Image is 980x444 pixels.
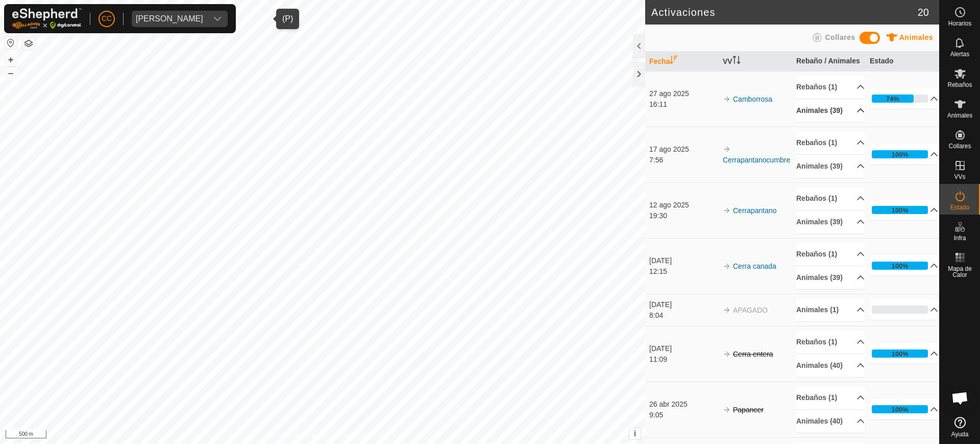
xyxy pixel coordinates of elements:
[723,145,731,153] img: arrow
[892,205,909,215] div: 100%
[651,6,918,18] h2: Activaciones
[872,349,928,358] div: 100%
[892,405,909,414] div: 100%
[102,13,112,24] span: CC
[732,57,741,65] p-sorticon: Activar para ordenar
[796,266,865,289] p-accordion-header: Animales (39)
[948,143,971,149] span: Collares
[870,299,938,320] p-accordion-header: 0%
[796,331,865,354] p-accordion-header: Rebaños (1)
[796,131,865,154] p-accordion-header: Rebaños (1)
[723,350,731,358] img: arrow
[670,57,678,65] p-sorticon: Activar para ordenar
[649,144,718,155] div: 17 ago 2025
[950,51,969,57] span: Alertas
[733,306,768,314] span: APAGADO
[723,95,731,103] img: arrow
[892,150,909,159] div: 100%
[733,206,777,215] a: Cerrapantano
[132,11,207,27] span: ALBINO APARICIO MARTINEZ
[870,200,938,220] p-accordion-header: 100%
[796,76,865,99] p-accordion-header: Rebaños (1)
[649,310,718,321] div: 8:04
[945,383,975,413] a: Chat abierto
[947,112,972,119] span: Animales
[796,187,865,210] p-accordion-header: Rebaños (1)
[796,155,865,178] p-accordion-header: Animales (39)
[12,8,82,29] img: Logo Gallagher
[733,262,776,270] a: Cerra canada
[954,174,965,180] span: VVs
[872,306,928,314] div: 0%
[792,52,866,72] th: Rebaño / Animales
[951,431,969,437] span: Ayuda
[796,410,865,433] p-accordion-header: Animales (40)
[947,82,972,88] span: Rebaños
[872,206,928,214] div: 100%
[825,33,855,41] span: Collares
[719,52,792,72] th: VV
[872,405,928,413] div: 100%
[723,306,731,314] img: arrow
[723,156,790,164] a: Cerrapantanocumbre
[649,410,718,420] div: 9:05
[733,406,764,414] s: Papancer
[649,211,718,221] div: 19:30
[649,266,718,277] div: 12:15
[629,428,641,439] button: i
[207,11,228,27] div: dropdown trigger
[649,155,718,166] div: 7:56
[649,343,718,354] div: [DATE]
[950,204,969,211] span: Estado
[5,54,17,66] button: +
[5,67,17,79] button: –
[940,413,980,441] a: Ayuda
[796,99,865,122] p-accordion-header: Animales (39)
[870,255,938,276] p-accordion-header: 100%
[796,298,865,321] p-accordion-header: Animales (1)
[733,350,773,358] s: Cerra entera
[634,429,636,438] span: i
[649,88,718,99] div: 27 ago 2025
[5,37,17,49] button: Restablecer Mapa
[918,5,929,20] span: 20
[872,150,928,158] div: 100%
[649,299,718,310] div: [DATE]
[953,235,966,241] span: Infra
[886,94,899,104] div: 74%
[948,20,971,27] span: Horarios
[872,262,928,270] div: 100%
[796,243,865,266] p-accordion-header: Rebaños (1)
[723,406,731,414] img: arrow
[649,99,718,110] div: 16:11
[649,354,718,365] div: 11:09
[892,349,909,359] div: 100%
[942,266,977,278] span: Mapa de Calor
[870,343,938,364] p-accordion-header: 100%
[649,200,718,211] div: 12 ago 2025
[870,144,938,165] p-accordion-header: 100%
[899,33,933,41] span: Animales
[796,354,865,377] p-accordion-header: Animales (40)
[866,52,939,72] th: Estado
[872,95,928,103] div: 74%
[892,261,909,271] div: 100%
[796,211,865,233] p-accordion-header: Animales (39)
[723,206,731,215] img: arrow
[649,255,718,266] div: [DATE]
[649,399,718,410] div: 26 abr 2025
[733,95,772,103] a: Camborrosa
[136,15,203,23] div: [PERSON_NAME]
[270,431,329,440] a: Política de Privacidad
[341,431,375,440] a: Contáctenos
[870,399,938,419] p-accordion-header: 100%
[870,88,938,109] p-accordion-header: 74%
[645,52,719,72] th: Fecha
[723,262,731,270] img: arrow
[22,37,35,50] button: Capas del Mapa
[796,386,865,409] p-accordion-header: Rebaños (1)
